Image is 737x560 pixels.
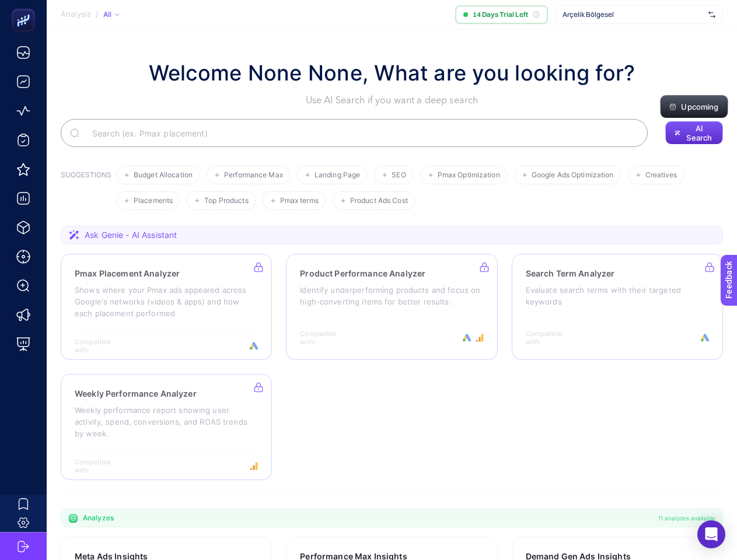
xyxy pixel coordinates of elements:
span: Top Products [204,197,248,205]
span: Creatives [645,171,677,180]
span: Product Ads Cost [350,197,408,205]
a: Weekly Performance AnalyzerWeekly performance report showing user activity, spend, conversions, a... [61,374,272,480]
input: Search [83,117,638,149]
span: Placements [134,197,173,205]
span: 11 analyzes available [658,513,715,523]
img: svg%3e [708,9,715,20]
span: Budget Allocation [134,171,193,180]
button: AI Search [665,121,723,145]
span: Analysis [61,10,91,19]
div: Open Intercom Messenger [697,520,725,548]
span: Feedback [7,3,44,13]
span: Landing Page [315,171,360,180]
span: Arçelik Bölgesel [563,10,704,19]
a: Product Performance AnalyzerIdentify underperforming products and focus on high-converting items ... [286,254,497,360]
a: Search Term AnalyzerEvaluate search terms with their targeted keywordsCompatible with: [512,254,723,360]
span: / [96,9,99,19]
span: Ask Genie - AI Assistant [85,229,177,241]
span: 14 Days Trial Left [473,10,528,19]
a: Pmax Placement AnalyzerShows where your Pmax ads appeared across Google's networks (videos & apps... [61,254,272,360]
h1: Welcome None None, What are you looking for? [149,57,635,89]
span: AI Search [685,124,714,142]
h3: SUGGESTIONS [61,170,111,210]
button: Upcoming [660,95,728,118]
span: SEO [392,171,406,180]
p: Use AI Search if you want a deep search [149,93,635,107]
span: Upcoming [681,102,718,111]
span: Google Ads Optimization [532,171,614,180]
span: Performance Max [224,171,283,180]
span: Pmax Optimization [438,171,500,180]
span: Pmax terms [280,197,319,205]
div: All [103,10,120,19]
span: Analyzes [83,513,114,523]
